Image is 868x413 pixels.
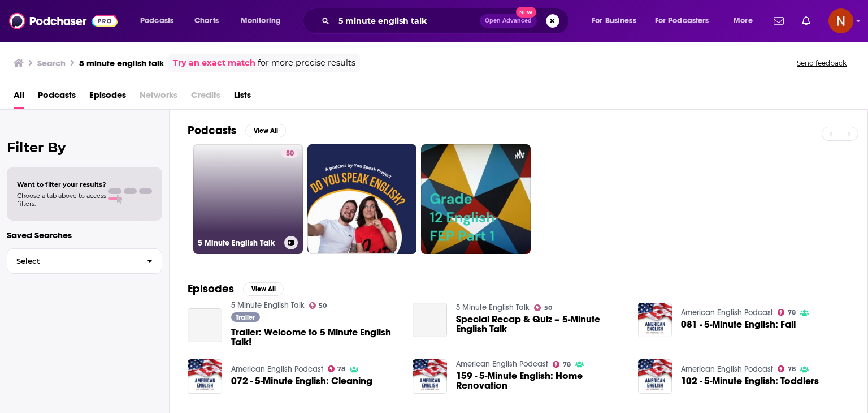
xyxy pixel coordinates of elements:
[655,13,709,29] span: For Podcasters
[193,144,303,254] a: 505 Minute English Talk
[328,365,346,372] a: 78
[37,58,66,68] h3: Search
[173,57,255,70] a: Try an exact match
[563,362,571,367] span: 78
[234,86,251,109] a: Lists
[638,303,672,337] img: 081 - 5-Minute English: Fall
[793,58,850,68] button: Send feedback
[681,320,796,329] a: 081 - 5-Minute English: Fall
[584,12,650,30] button: open menu
[188,123,286,137] a: PodcastsView All
[828,8,853,33] button: Show profile menu
[309,302,327,309] a: 50
[188,282,234,296] h2: Episodes
[132,12,188,30] button: open menu
[258,57,355,70] span: for more precise results
[188,359,222,394] img: 072 - 5-Minute English: Cleaning
[188,308,222,343] a: Trailer: Welcome to 5 Minute English Talk!
[456,303,530,312] a: 5 Minute English Talk
[413,303,447,337] a: Special Recap & Quiz – 5-Minute English Talk
[194,13,219,29] span: Charts
[681,308,773,317] a: American English Podcast
[648,12,726,30] button: open menu
[681,364,773,374] a: American English Podcast
[231,364,323,374] a: American English Podcast
[38,86,76,109] a: Podcasts
[828,8,853,33] img: User Profile
[188,123,236,137] h2: Podcasts
[516,7,536,18] span: New
[140,86,177,109] span: Networks
[534,304,552,311] a: 50
[553,361,571,368] a: 78
[7,230,162,240] p: Saved Searches
[592,13,636,29] span: For Business
[236,314,255,321] span: Trailer
[9,10,118,32] img: Podchaser - Follow, Share and Rate Podcasts
[413,359,447,394] img: 159 - 5-Minute English: Home Renovation
[241,13,281,29] span: Monitoring
[243,282,284,296] button: View All
[187,12,225,30] a: Charts
[198,238,280,248] h3: 5 Minute English Talk
[245,124,286,137] button: View All
[734,13,753,29] span: More
[337,367,345,372] span: 78
[544,306,552,311] span: 50
[14,86,24,109] a: All
[456,371,624,390] a: 159 - 5-Minute English: Home Renovation
[281,149,298,158] a: 50
[79,58,164,68] h3: 5 minute english talk
[319,303,327,308] span: 50
[17,180,106,188] span: Want to filter your results?
[7,257,138,265] span: Select
[286,148,294,160] span: 50
[314,8,580,34] div: Search podcasts, credits, & more...
[485,18,532,24] span: Open Advanced
[797,11,815,31] a: Show notifications dropdown
[188,282,284,296] a: EpisodesView All
[233,12,296,30] button: open menu
[456,359,548,369] a: American English Podcast
[726,12,767,30] button: open menu
[480,14,537,28] button: Open AdvancedNew
[17,192,106,208] span: Choose a tab above to access filters.
[231,376,372,386] a: 072 - 5-Minute English: Cleaning
[778,309,796,316] a: 78
[231,328,400,347] a: Trailer: Welcome to 5 Minute English Talk!
[89,86,126,109] a: Episodes
[140,13,173,29] span: Podcasts
[638,359,672,394] img: 102 - 5-Minute English: Toddlers
[828,8,853,33] span: Logged in as AdelNBM
[191,86,220,109] span: Credits
[681,376,819,386] a: 102 - 5-Minute English: Toddlers
[231,300,305,310] a: 5 Minute English Talk
[456,315,624,334] a: Special Recap & Quiz – 5-Minute English Talk
[334,12,480,30] input: Search podcasts, credits, & more...
[788,310,796,315] span: 78
[7,248,162,274] button: Select
[7,139,162,156] h2: Filter By
[769,11,788,31] a: Show notifications dropdown
[788,367,796,372] span: 78
[778,365,796,372] a: 78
